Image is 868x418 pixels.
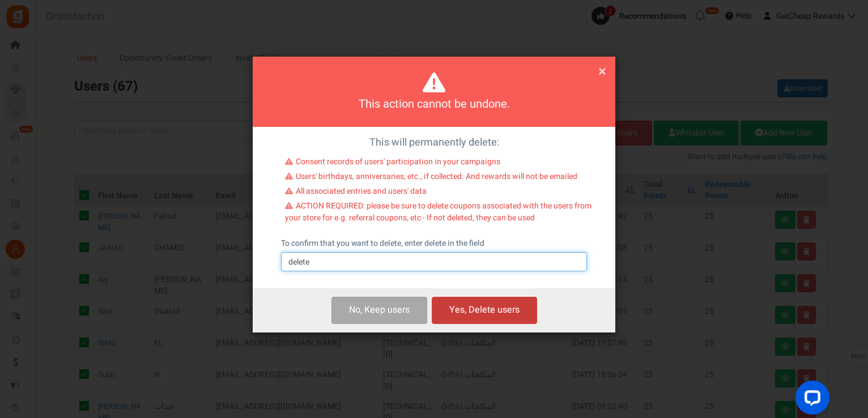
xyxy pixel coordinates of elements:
[285,186,592,201] li: All associated entries and users' data
[261,135,607,150] p: This will permanently delete:
[281,238,484,249] label: To confirm that you want to delete, enter delete in the field
[331,297,427,323] button: No, Keep users
[598,61,606,82] span: ×
[285,156,592,171] li: Consent records of users' participation in your campaigns
[285,201,592,227] li: ACTION REQUIRED: please be sure to delete coupons associated with the users from your store for e...
[285,171,592,186] li: Users' birthdays, anniversaries, etc., if collected. And rewards will not be emailed
[267,96,601,113] h4: This action cannot be undone.
[432,297,537,323] button: Yes, Delete users
[281,252,587,271] input: delete
[405,303,410,317] span: s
